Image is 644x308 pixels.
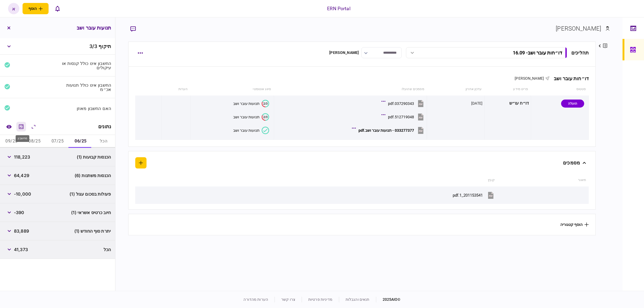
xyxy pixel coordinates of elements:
div: דו״ח עו״ש [486,97,529,109]
div: 033277377 - תנועות עובר ושב.pdf [358,128,414,133]
div: החשבון אינו כולל קנסות או עיקולים [60,61,111,70]
h3: תנועות עובר ושב [77,25,111,30]
span: חיוב כרטיס אשראי (1) [71,209,111,216]
span: יתרת סוף החודש (1) [74,228,111,234]
button: 2/3תנועות עובר ושב [233,113,269,121]
div: 037290343.pdf [388,101,414,106]
span: 41,373 [14,246,28,253]
th: פריט מידע [485,83,531,96]
div: הועלה [561,100,584,108]
div: 201153541_1.pdf [453,193,483,198]
div: מחשבון [16,135,29,142]
a: הערות מהדורה [243,297,268,302]
span: תיקוף [98,43,111,49]
div: תנועות עובר ושב [233,128,259,133]
th: עדכון אחרון [427,83,485,96]
div: [PERSON_NAME] [556,24,601,33]
div: דו״חות עובר ושב [550,76,589,81]
button: הוסף קטגוריה [560,222,589,227]
div: ERN Portal [327,5,350,12]
button: 201153541_1.pdf [453,189,495,201]
button: פתח תפריט להוספת לקוח [23,3,49,14]
th: סיווג אוטומטי [190,83,274,96]
div: נתונים [98,124,111,129]
a: צרו קשר [281,297,295,302]
div: האם החשבון מאוזן [60,106,111,111]
th: קובץ [172,174,497,186]
div: תנועות עובר ושב [233,101,259,106]
span: הכנסות משתנות (6) [75,172,111,179]
button: 06/25 [69,135,92,148]
div: [PERSON_NAME] [329,50,359,56]
button: פתח רשימת התראות [52,3,63,14]
text: 2/3 [263,115,268,119]
button: 037290343.pdf [383,97,425,109]
div: דו״חות עובר ושב - 16.09 [513,50,562,56]
th: הערות [162,83,191,96]
div: תנועות עובר ושב [233,115,259,119]
span: 64,429 [14,172,29,179]
span: 83,889 [14,228,29,234]
span: הכנסות קבועות (1) [77,154,111,160]
th: סטטוס [531,83,589,96]
a: מדיניות פרטיות [308,297,332,302]
button: 08/25 [23,135,46,148]
button: הכל [92,135,115,148]
span: 118,223 [14,154,30,160]
button: הרחב\כווץ הכל [29,122,38,131]
span: ‎-390 [14,209,24,216]
a: תנאים והגבלות [346,297,369,302]
span: ‎-10,000 [14,191,31,197]
div: תהליכים [571,49,589,56]
button: 033277377 - תנועות עובר ושב.pdf [353,124,425,136]
text: 2/3 [263,102,268,105]
div: מסמכים [563,157,580,168]
th: תיאור [497,174,589,186]
div: 512719048.pdf [388,115,414,119]
span: הכל [104,246,111,253]
div: [DATE] [471,101,482,106]
button: תנועות עובר ושב [233,127,269,134]
button: 512719048.pdf [383,111,425,123]
button: א [8,3,19,14]
a: השוואה למסמך [4,122,14,131]
span: 3 / 3 [89,43,97,49]
button: 07/25 [46,135,69,148]
div: החשבון אינו כולל תנועות אכ״מ [60,83,111,91]
th: מסמכים שהועלו [274,83,427,96]
div: © 2025 AIO [376,297,401,302]
button: 2/3תנועות עובר ושב [233,100,269,107]
button: מחשבון [16,122,26,131]
span: [PERSON_NAME] [515,76,544,80]
span: פעולות בסכום עגול (1) [69,191,111,197]
button: דו״חות עובר ושב- 16.09 [406,47,567,58]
